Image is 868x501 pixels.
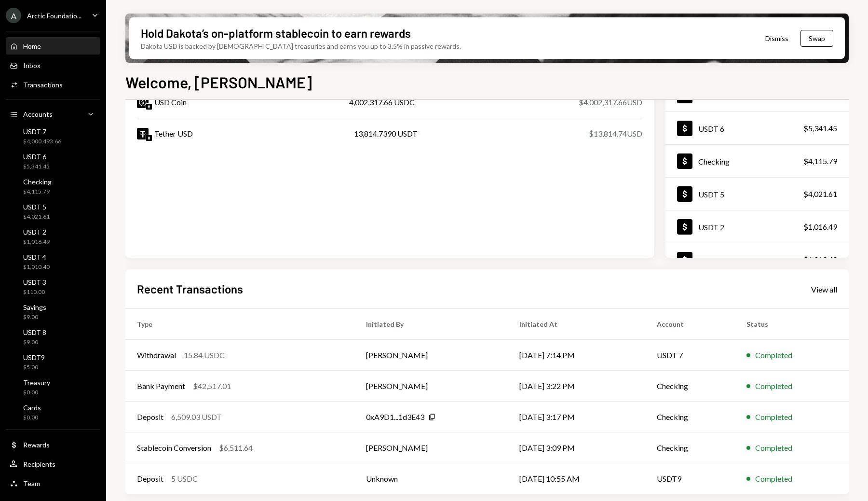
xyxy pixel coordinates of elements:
div: 5 USDC [171,473,198,485]
div: USDT 4 [698,255,724,264]
th: Account [645,309,735,340]
div: Accounts [23,110,53,118]
div: Withdrawal [137,349,176,361]
div: $4,021.61 [23,213,50,221]
div: USDT 5 [698,190,724,199]
div: $4,000,493.66 [23,138,61,146]
td: Checking [645,371,735,402]
div: $4,002,317.66 USD [579,97,642,108]
div: $0.00 [23,414,41,422]
div: USDT 6 [698,124,724,133]
div: Checking [698,157,730,166]
div: 6,509.03 USDT [171,411,222,423]
div: Inbox [23,61,41,70]
a: Savings$9.00 [6,300,100,323]
div: Tether USD [154,128,193,139]
a: Checking$4,115.79 [6,175,100,198]
img: ethereum-mainnet [146,104,152,110]
td: [DATE] 3:09 PM [508,432,645,463]
div: 4,002,317.66 USDC [349,97,415,108]
a: USDT 5$4,021.61 [665,178,849,210]
a: USDT 3$110.00 [6,275,100,298]
a: Team [6,474,100,492]
a: USDT 7$4,000,493.66 [6,125,100,148]
div: $4,021.61 [803,188,837,200]
div: Transactions [23,81,63,89]
div: $4,115.79 [23,188,52,196]
img: USDT [137,128,149,139]
div: $13,814.74 USD [589,128,642,139]
div: $1,016.49 [23,238,50,246]
div: USDT 2 [698,223,724,232]
a: USDT 4$1,010.40 [665,243,849,276]
td: [DATE] 7:14 PM [508,340,645,371]
div: Completed [755,473,792,485]
div: Hold Dakota’s on-platform stablecoin to earn rewards [141,25,411,41]
div: Recipients [23,460,55,468]
div: Bank Payment [137,380,185,392]
td: [DATE] 10:55 AM [508,463,645,494]
div: Cards [23,404,41,412]
a: Cards$0.00 [6,401,100,424]
div: View all [811,285,837,294]
a: USDT9$5.00 [6,350,100,374]
button: Swap [800,30,833,47]
a: USDT 4$1,010.40 [6,250,100,273]
div: Dakota USD is backed by [DEMOGRAPHIC_DATA] treasuries and earns you up to 3.5% in passive rewards. [141,41,461,51]
div: Savings [23,303,46,311]
div: 0xA9D1...1d3E43 [366,411,424,423]
a: USDT 8$9.00 [6,325,100,348]
div: $9.00 [23,338,46,347]
th: Initiated At [508,309,645,340]
th: Status [735,309,849,340]
h1: Welcome, [PERSON_NAME] [125,72,312,92]
a: Accounts [6,105,100,123]
div: $5,341.45 [803,123,837,134]
th: Initiated By [354,309,508,340]
div: USDT 6 [23,153,50,161]
div: Treasury [23,378,50,387]
div: $4,115.79 [803,155,837,167]
img: USDC [137,97,149,108]
div: $5.00 [23,363,45,372]
div: Stablecoin Conversion [137,442,211,454]
a: Transactions [6,76,100,93]
div: USDT 5 [23,203,50,211]
a: Home [6,37,100,55]
button: Dismiss [753,27,800,50]
div: Home [23,42,41,50]
a: Treasury$0.00 [6,376,100,399]
div: $1,016.49 [803,221,837,233]
div: $42,517.01 [193,380,231,392]
div: $1,010.40 [23,263,50,271]
td: Checking [645,402,735,432]
div: USD Coin [154,97,187,108]
a: Inbox [6,56,100,74]
a: USDT 6$5,341.45 [665,112,849,144]
td: [PERSON_NAME] [354,432,508,463]
div: Team [23,479,40,487]
div: $0.00 [23,389,50,397]
div: Deposit [137,411,163,423]
div: $6,511.64 [219,442,253,454]
td: [DATE] 3:22 PM [508,371,645,402]
a: Checking$4,115.79 [665,145,849,177]
a: Rewards [6,436,100,453]
div: $1,010.40 [803,254,837,265]
td: [PERSON_NAME] [354,340,508,371]
div: Rewards [23,441,50,449]
td: USDT9 [645,463,735,494]
div: USDT 3 [23,278,46,286]
div: Completed [755,411,792,423]
div: $110.00 [23,288,46,296]
div: $9.00 [23,313,46,321]
h2: Recent Transactions [137,281,243,297]
a: Recipients [6,455,100,473]
div: Completed [755,442,792,454]
div: USDT 4 [23,253,50,261]
a: USDT 2$1,016.49 [665,210,849,243]
div: Completed [755,380,792,392]
div: 15.84 USDC [184,349,225,361]
a: USDT 2$1,016.49 [6,225,100,248]
div: USDT 2 [23,228,50,236]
